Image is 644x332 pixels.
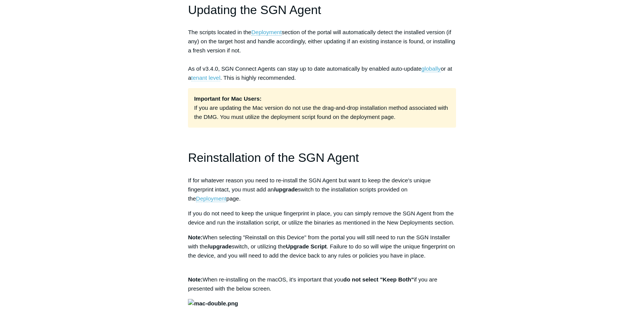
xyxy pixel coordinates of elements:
img: mac-double.png [188,299,238,308]
strong: Note: [188,276,202,283]
span: Note: [188,234,202,240]
a: globally [421,65,441,72]
span: /upgrade [274,186,298,193]
a: Deployment [196,195,226,202]
span: switch, or utilizing the [232,243,286,250]
strong: do not select "Keep Both" [343,276,414,283]
a: Deployment [251,29,282,36]
span: When selecting "Reinstall on this Device" from the portal you will still need to run the SGN Inst... [188,234,450,250]
span: . Failure to do so will wipe the unique fingerprint on the device, and you will need to add the d... [188,243,455,259]
span: Updating the SGN Agent [188,3,321,17]
span: If for whatever reason you need to re-install the SGN Agent but want to keep the device's unique ... [188,177,431,193]
span: Upgrade Script [286,243,327,250]
a: tenant level [191,74,221,81]
span: /upgrade [208,243,232,250]
span: If you do not need to keep the unique fingerprint in place, you can simply remove the SGN Agent f... [188,210,454,226]
span: switch to the installation scripts provided on the page. [188,186,407,202]
span: Reinstallation of the SGN Agent [188,151,359,164]
strong: Important for Mac Users: [194,95,262,102]
span: The scripts located in the section of the portal will automatically detect the installed version ... [188,29,455,81]
p: When re-installing on the macOS, it's important that you if you are presented with the below screen. [188,275,456,293]
span: If you are updating the Mac version do not use the drag-and-drop installation method associated w... [194,95,448,120]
